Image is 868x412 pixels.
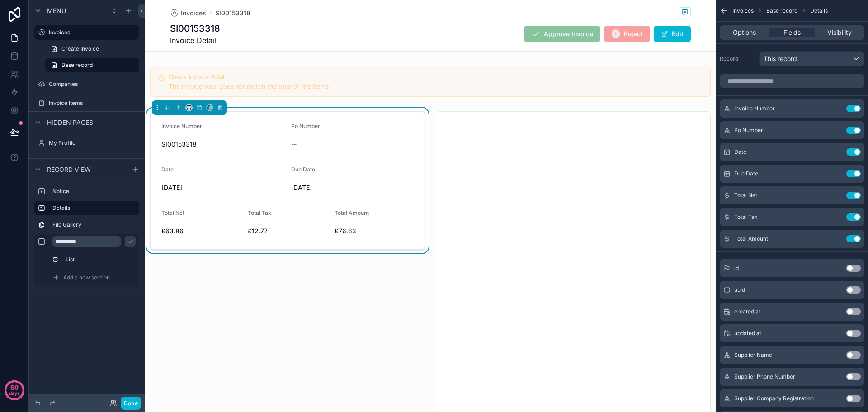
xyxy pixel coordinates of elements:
[61,45,99,52] span: Create Invoice
[291,123,320,129] span: Po Number
[161,209,184,216] span: Total Net
[181,9,206,18] span: Invoices
[170,35,220,46] span: Invoice Detail
[766,7,797,14] span: Base record
[49,81,137,88] label: Companies
[63,274,110,281] span: Add a new section
[29,180,145,296] div: scrollable content
[734,127,763,134] span: Po Number
[161,140,284,149] span: SI00153318
[291,166,315,173] span: Due Date
[734,170,758,177] span: Due Date
[9,387,20,399] p: days
[734,148,746,156] span: Date
[734,192,757,199] span: Total Net
[734,351,772,359] span: Supplier Name
[161,183,284,192] span: [DATE]
[734,330,761,337] span: updated at
[335,209,369,216] span: Total Amount
[161,227,241,236] span: £63.86
[759,51,864,66] button: This record
[170,9,206,18] a: Invoices
[34,25,139,40] a: Invoices
[47,118,93,127] span: Hidden pages
[783,28,801,37] span: Fields
[10,383,19,392] p: 59
[52,221,136,228] label: File Gallery
[45,42,139,56] a: Create Invoice
[34,136,139,150] a: My Profile
[34,96,139,110] a: Invoice Items
[161,123,202,129] span: Invoice Number
[61,62,93,69] span: Base record
[734,235,768,242] span: Total Amount
[66,256,134,263] label: List
[49,29,134,36] label: Invoices
[764,54,797,63] span: This record
[49,99,137,107] label: Invoice Items
[734,213,758,221] span: Total Tax
[291,140,297,149] span: --
[52,188,136,195] label: Notice
[291,183,414,192] span: [DATE]
[733,28,756,37] span: Options
[827,28,852,37] span: Visibility
[734,308,760,315] span: created at
[248,209,271,216] span: Total Tax
[734,395,814,402] span: Supplier Company Registration
[34,77,139,91] a: Companies
[734,373,795,380] span: Supplier Phone Number
[654,26,691,42] button: Edit
[810,7,828,14] span: Details
[720,55,756,62] label: Record
[734,286,745,294] span: uuid
[49,139,137,147] label: My Profile
[335,227,414,236] span: £76.63
[121,397,141,410] button: Done
[52,204,132,212] label: Details
[161,166,174,173] span: Date
[45,58,139,72] a: Base record
[170,22,220,35] h1: SI00153318
[47,165,91,174] span: Record view
[248,227,327,236] span: £12.77
[47,6,66,15] span: Menu
[215,9,250,18] a: SI00153318
[734,105,775,112] span: Invoice Number
[732,7,754,14] span: Invoices
[734,265,739,272] span: id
